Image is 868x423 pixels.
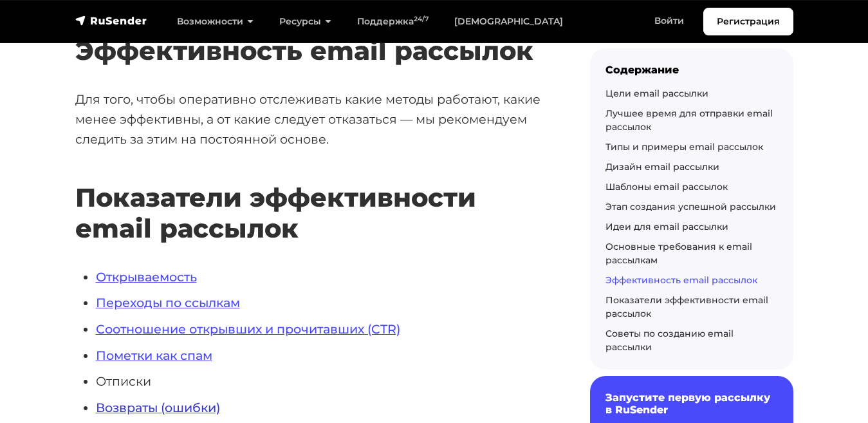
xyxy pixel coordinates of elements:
[96,295,240,310] a: Переходы по ссылкам
[414,15,429,23] sup: 24/7
[605,274,757,285] a: Эффективность email рассылок
[96,348,212,363] a: Пометки как спам
[605,220,728,232] a: Идеи для email рассылки
[605,107,773,132] a: Лучшее время для отправки email рассылок
[605,327,734,352] a: Советы по созданию email рассылки
[703,8,793,35] a: Регистрация
[605,391,778,415] h6: Запустите первую рассылку в RuSender
[605,64,778,76] div: Содержание
[75,144,549,244] h2: Показатели эффективности email рассылок
[96,400,220,415] a: Возвраты (ошибки)
[344,8,441,35] a: Поддержка24/7
[605,294,768,319] a: Показатели эффективности email рассылок
[605,180,728,192] a: Шаблоны email рассылок
[605,140,763,152] a: Типы и примеры email рассылок
[96,321,400,337] a: Соотношение открывших и прочитавших (CTR)
[605,240,752,265] a: Основные требования к email рассылкам
[164,8,266,35] a: Возможности
[605,160,719,172] a: Дизайн email рассылки
[642,8,697,34] a: Войти
[605,200,776,212] a: Этап создания успешной рассылки
[75,89,549,149] p: Для того, чтобы оперативно отслеживать какие методы работают, какие менее эффективны, а от какие ...
[75,14,147,27] img: RuSender
[605,87,708,99] a: Цели email рассылки
[441,8,576,35] a: [DEMOGRAPHIC_DATA]
[96,371,549,391] li: Отписки
[96,269,197,285] a: Открываемость
[266,8,344,35] a: Ресурсы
